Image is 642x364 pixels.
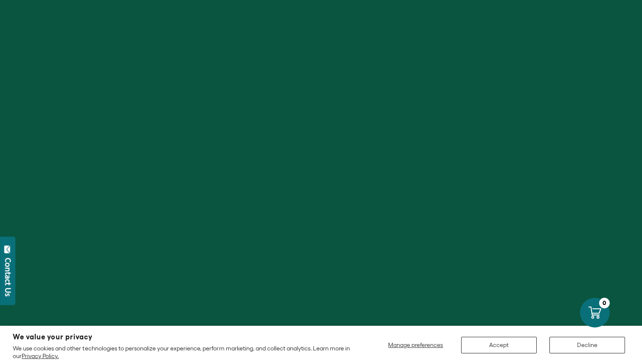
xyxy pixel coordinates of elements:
button: Decline [549,337,625,353]
span: Manage preferences [388,341,443,348]
button: Accept [461,337,537,353]
h2: We value your privacy [13,333,352,341]
a: Privacy Policy. [22,353,59,359]
div: Contact Us [4,258,12,296]
p: We use cookies and other technologies to personalize your experience, perform marketing, and coll... [13,344,352,360]
button: Manage preferences [383,337,448,353]
div: 0 [599,298,610,308]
